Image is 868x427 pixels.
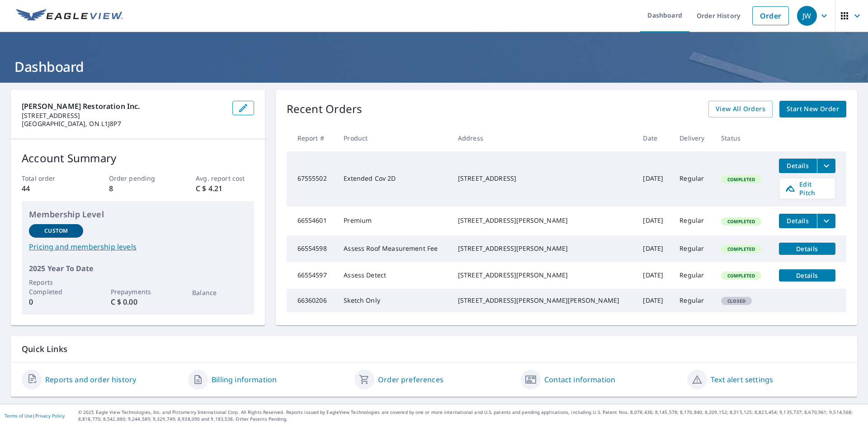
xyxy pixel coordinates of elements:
[45,374,136,385] a: Reports and order history
[779,178,835,199] a: Edit Pitch
[22,120,225,128] p: [GEOGRAPHIC_DATA], ON L1J8P7
[817,159,835,173] button: filesDropdownBtn-67555502
[784,216,811,225] span: Details
[11,57,857,76] h1: Dashboard
[336,289,451,312] td: Sketch Only
[722,246,760,252] span: Completed
[5,413,33,419] a: Terms of Use
[458,296,629,305] div: [STREET_ADDRESS][PERSON_NAME][PERSON_NAME]
[779,243,835,255] button: detailsBtn-66554598
[722,272,760,279] span: Completed
[458,216,629,225] div: [STREET_ADDRESS][PERSON_NAME]
[785,180,830,197] span: Edit Pitch
[752,6,789,25] a: Order
[784,271,830,280] span: Details
[636,235,672,262] td: [DATE]
[44,227,68,235] p: Custom
[29,263,247,274] p: 2025 Year To Date
[672,125,714,151] th: Delivery
[196,183,254,194] p: C $ 4.21
[111,287,165,296] p: Prepayments
[722,218,760,225] span: Completed
[29,241,247,252] a: Pricing and membership levels
[78,409,863,422] p: © 2025 Eagle View Technologies, Inc. and Pictometry International Corp. All Rights Reserved. Repo...
[784,161,811,170] span: Details
[817,214,835,228] button: filesDropdownBtn-66554601
[22,150,254,166] p: Account Summary
[212,374,277,385] a: Billing information
[722,298,751,304] span: Closed
[5,413,65,418] p: |
[451,125,636,151] th: Address
[722,176,760,183] span: Completed
[336,262,451,289] td: Assess Detect
[29,277,83,296] p: Reports Completed
[287,151,337,206] td: 67555502
[336,235,451,262] td: Assess Roof Measurement Fee
[636,206,672,235] td: [DATE]
[29,296,83,307] p: 0
[708,101,773,117] a: View All Orders
[636,262,672,289] td: [DATE]
[458,271,629,280] div: [STREET_ADDRESS][PERSON_NAME]
[378,374,443,385] a: Order preferences
[714,125,772,151] th: Status
[636,125,672,151] th: Date
[784,244,830,253] span: Details
[779,269,835,282] button: detailsBtn-66554597
[779,214,817,228] button: detailsBtn-66554601
[779,159,817,173] button: detailsBtn-67555502
[287,125,337,151] th: Report #
[16,9,123,23] img: EV Logo
[22,112,225,120] p: [STREET_ADDRESS]
[22,174,80,183] p: Total order
[287,235,337,262] td: 66554598
[672,206,714,235] td: Regular
[797,6,817,26] div: JW
[711,374,773,385] a: Text alert settings
[672,262,714,289] td: Regular
[22,343,846,355] p: Quick Links
[287,101,363,117] p: Recent Orders
[287,206,337,235] td: 66554601
[287,262,337,289] td: 66554597
[779,101,846,117] a: Start New Order
[111,296,165,307] p: C $ 0.00
[22,101,225,112] p: [PERSON_NAME] Restoration Inc.
[192,288,246,297] p: Balance
[287,289,337,312] td: 66360206
[29,208,247,221] p: Membership Level
[716,103,765,115] span: View All Orders
[636,151,672,206] td: [DATE]
[672,151,714,206] td: Regular
[22,183,80,194] p: 44
[672,235,714,262] td: Regular
[636,289,672,312] td: [DATE]
[109,183,167,194] p: 8
[35,413,65,419] a: Privacy Policy
[787,103,839,115] span: Start New Order
[458,244,629,253] div: [STREET_ADDRESS][PERSON_NAME]
[544,374,615,385] a: Contact information
[336,151,451,206] td: Extended Cov 2D
[196,174,254,183] p: Avg. report cost
[672,289,714,312] td: Regular
[458,174,629,183] div: [STREET_ADDRESS]
[336,125,451,151] th: Product
[109,174,167,183] p: Order pending
[336,206,451,235] td: Premium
